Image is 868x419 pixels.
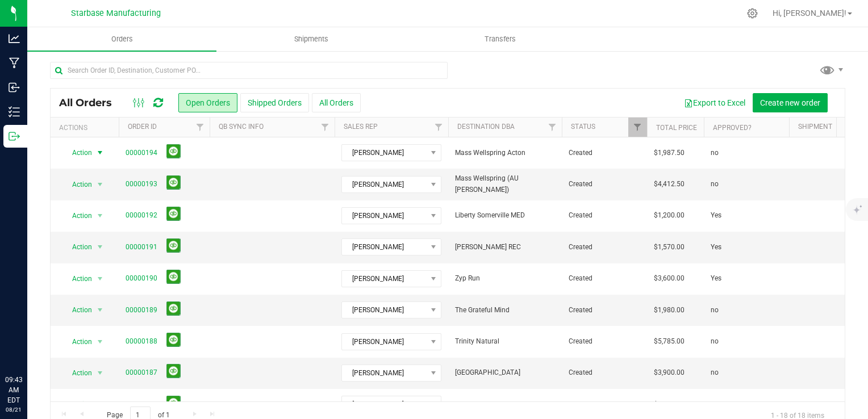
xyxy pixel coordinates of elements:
[342,365,427,381] span: [PERSON_NAME]
[455,367,555,378] span: [GEOGRAPHIC_DATA]
[93,396,107,412] span: select
[654,399,685,410] span: $2,300.00
[240,93,309,112] button: Shipped Orders
[5,375,22,405] p: 09:43 AM EDT
[455,336,555,347] span: Trinity Natural
[216,27,406,51] a: Shipments
[62,208,93,224] span: Action
[62,334,93,350] span: Action
[745,8,759,19] div: Manage settings
[569,179,640,190] span: Created
[711,367,719,378] span: no
[711,242,721,253] span: Yes
[469,34,531,44] span: Transfers
[569,367,640,378] span: Created
[59,124,114,132] div: Actions
[178,93,237,112] button: Open Orders
[654,148,685,158] span: $1,987.50
[279,34,344,44] span: Shipments
[711,305,719,316] span: no
[342,208,427,224] span: [PERSON_NAME]
[191,118,210,137] a: Filter
[126,367,157,378] a: 00000187
[126,273,157,284] a: 00000190
[455,399,555,410] span: Green N' Go
[71,9,161,18] span: Starbase Manufacturing
[62,302,93,318] span: Action
[62,177,93,192] span: Action
[126,305,157,316] a: 00000189
[27,27,216,51] a: Orders
[569,399,640,410] span: Created
[654,367,685,378] span: $3,900.00
[711,336,719,347] span: no
[126,179,157,190] a: 00000193
[569,148,640,158] span: Created
[9,131,20,142] inline-svg: Outbound
[62,239,93,255] span: Action
[93,145,107,161] span: select
[569,336,640,347] span: Created
[9,33,20,44] inline-svg: Analytics
[342,302,427,318] span: [PERSON_NAME]
[93,177,107,192] span: select
[654,336,685,347] span: $5,785.00
[126,148,157,158] a: 00000194
[569,242,640,253] span: Created
[5,405,22,414] p: 08/21
[126,399,157,410] a: 00000186
[62,396,93,412] span: Action
[654,305,685,316] span: $1,980.00
[569,210,640,221] span: Created
[9,57,20,69] inline-svg: Manufacturing
[96,34,148,44] span: Orders
[654,210,685,221] span: $1,200.00
[11,328,45,362] iframe: Resource center
[342,396,427,412] span: [PERSON_NAME]
[406,27,595,51] a: Transfers
[342,239,427,255] span: [PERSON_NAME]
[543,118,562,137] a: Filter
[128,123,157,131] a: Order ID
[455,273,555,284] span: Zyp Run
[62,271,93,287] span: Action
[654,273,685,284] span: $3,600.00
[93,208,107,224] span: select
[93,271,107,287] span: select
[713,124,752,132] a: Approved?
[455,173,555,195] span: Mass Wellspring (AU [PERSON_NAME])
[93,239,107,255] span: select
[62,145,93,161] span: Action
[760,98,820,107] span: Create new order
[50,62,448,79] input: Search Order ID, Destination, Customer PO...
[126,336,157,347] a: 00000188
[342,177,427,192] span: [PERSON_NAME]
[455,305,555,316] span: The Grateful Mind
[342,145,427,161] span: [PERSON_NAME]
[342,334,427,350] span: [PERSON_NAME]
[312,93,361,112] button: All Orders
[9,106,20,118] inline-svg: Inventory
[59,97,123,109] span: All Orders
[569,305,640,316] span: Created
[34,326,47,340] iframe: Resource center unread badge
[677,93,753,112] button: Export to Excel
[798,123,832,131] a: Shipment
[753,93,828,112] button: Create new order
[93,334,107,350] span: select
[93,365,107,381] span: select
[654,242,685,253] span: $1,570.00
[9,82,20,93] inline-svg: Inbound
[126,242,157,253] a: 00000191
[344,123,378,131] a: Sales Rep
[773,9,846,18] span: Hi, [PERSON_NAME]!
[219,123,264,131] a: QB Sync Info
[455,148,555,158] span: Mass Wellspring Acton
[569,273,640,284] span: Created
[711,179,719,190] span: no
[654,179,685,190] span: $4,412.50
[711,148,719,158] span: no
[711,210,721,221] span: Yes
[126,210,157,221] a: 00000192
[429,118,448,137] a: Filter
